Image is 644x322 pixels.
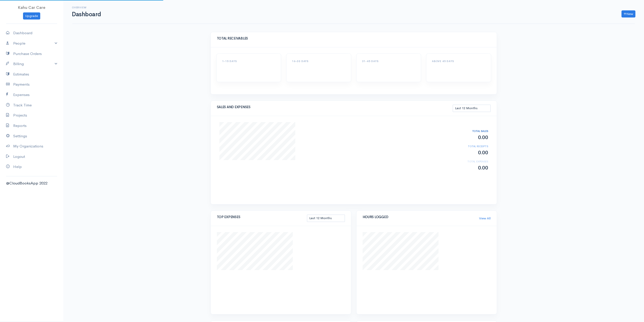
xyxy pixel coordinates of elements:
h2: 0.00 [447,135,488,140]
h5: TOP EXPENSES [217,215,307,219]
h6: 16-30 DAYS [292,60,345,63]
a: View All [479,216,491,221]
h6: Overview [72,6,101,9]
h5: TOTAL RECEIVABLES [217,37,491,40]
a: Upgrade [23,12,40,20]
h6: 1-15 DAYS [222,60,276,63]
h6: 31-45 DAYS [362,60,416,63]
div: @CloudBooksApp 2022 [6,180,57,186]
h2: 0.00 [447,165,488,171]
h2: 0.00 [447,150,488,156]
a: New [621,10,635,18]
h1: Dashboard [72,11,101,17]
h5: HOURS LOGGED [363,215,479,219]
h5: SALES AND EXPENSES [217,105,453,109]
h6: TOTAL EXPENSES [447,160,488,163]
h6: ABOVE 45 DAYS [432,60,485,63]
h6: TOTAL SALES [447,130,488,132]
h6: TOTAL RECEIPTS [447,145,488,148]
span: Kahu Car Care [18,5,45,10]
